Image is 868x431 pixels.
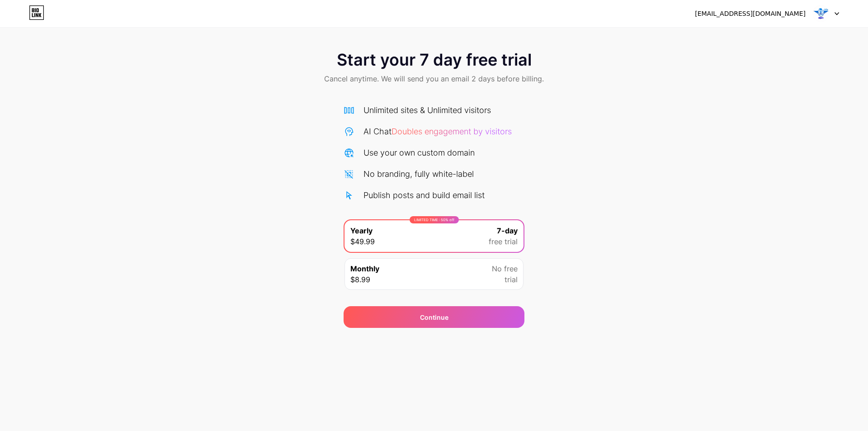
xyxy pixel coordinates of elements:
[363,168,474,180] div: No branding, fully white-label
[363,189,485,201] div: Publish posts and build email list
[363,104,491,116] div: Unlimited sites & Unlimited visitors
[497,225,518,236] span: 7-day
[350,225,373,236] span: Yearly
[350,274,370,285] span: $8.99
[392,127,512,136] span: Doubles engagement by visitors
[410,216,459,223] div: LIMITED TIME : 50% off
[489,236,518,247] span: free trial
[420,313,448,322] span: Continue
[363,147,475,159] div: Use your own custom domain
[350,263,379,274] span: Monthly
[363,125,512,137] div: AI Chat
[695,9,806,19] div: [EMAIL_ADDRESS][DOMAIN_NAME]
[337,51,532,69] span: Start your 7 day free trial
[350,236,375,247] span: $49.99
[812,5,830,22] img: Lôi Tiểu
[324,73,544,84] span: Cancel anytime. We will send you an email 2 days before billing.
[492,263,518,274] span: No free
[505,274,518,285] span: trial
